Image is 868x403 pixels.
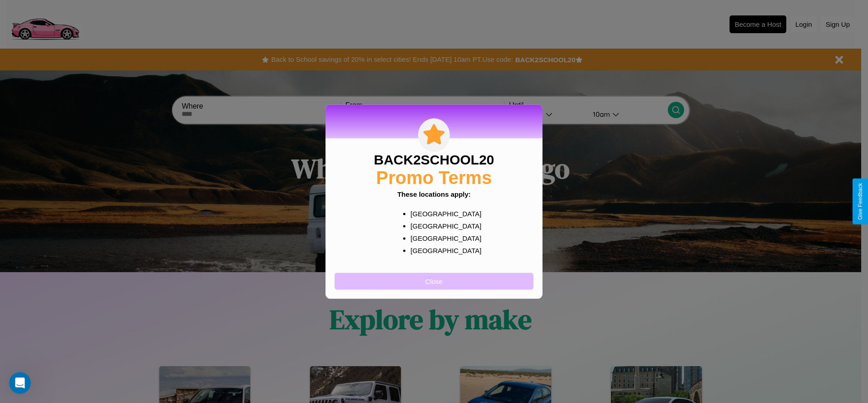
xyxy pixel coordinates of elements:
iframe: Intercom live chat [9,372,31,394]
p: [GEOGRAPHIC_DATA] [410,207,475,219]
div: Give Feedback [857,183,863,220]
p: [GEOGRAPHIC_DATA] [410,219,475,232]
b: These locations apply: [397,190,471,198]
p: [GEOGRAPHIC_DATA] [410,232,475,244]
p: [GEOGRAPHIC_DATA] [410,244,475,256]
h3: BACK2SCHOOL20 [374,152,494,167]
button: Close [335,273,533,289]
h2: Promo Terms [376,167,492,188]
